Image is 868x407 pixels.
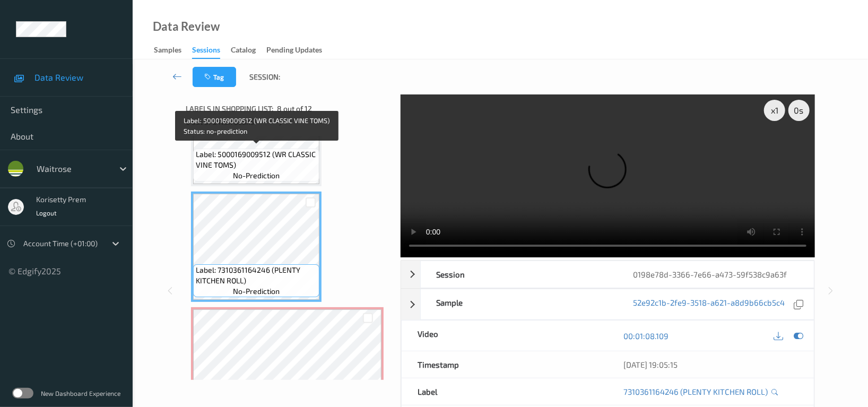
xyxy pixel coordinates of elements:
div: Sample52e92c1b-2fe9-3518-a621-a8d9b66cb5c4 [401,289,814,320]
div: [DATE] 19:05:15 [623,359,797,370]
div: Data Review [153,21,220,32]
a: Catalog [231,43,266,58]
button: Tag [193,67,236,87]
div: Session0198e78d-3366-7e66-a473-59f538c9a63f [401,261,814,288]
span: Session: [249,72,280,82]
span: no-prediction [233,170,280,181]
span: 8 out of 12 [277,103,312,114]
a: Samples [154,43,192,58]
div: 0 out of 2 Non Scans [186,115,393,128]
a: Sessions [192,43,231,59]
div: Session [421,261,618,288]
div: Pending Updates [266,45,322,58]
div: Sessions [192,45,220,59]
span: Labels in shopping list: [186,103,273,114]
div: 0198e78d-3366-7e66-a473-59f538c9a63f [617,261,814,288]
div: Sample [421,289,618,319]
div: x 1 [764,100,785,121]
div: Label [402,378,607,405]
div: Video [402,321,607,351]
span: no-prediction [233,286,280,297]
div: Timestamp [402,351,607,378]
div: Catalog [231,45,256,58]
span: Label: 5000169009512 (WR CLASSIC VINE TOMS) [196,149,317,170]
a: 7310361164246 (PLENTY KITCHEN ROLL) [623,386,768,397]
div: 0 s [788,100,810,121]
a: 52e92c1b-2fe9-3518-a621-a8d9b66cb5c4 [633,297,785,311]
a: Pending Updates [266,43,333,58]
span: Label: 7310361164246 (PLENTY KITCHEN ROLL) [196,265,317,286]
a: 00:01:08.109 [623,331,669,341]
div: Samples [154,45,181,58]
